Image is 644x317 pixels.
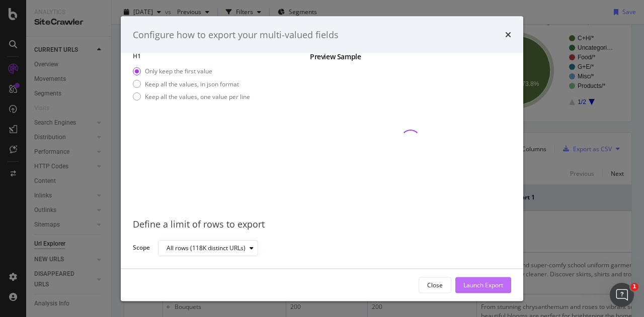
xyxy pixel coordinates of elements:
div: All rows (118K distinct URLs) [167,245,246,251]
label: Scope [133,243,150,254]
div: Preview Sample [310,52,511,62]
span: 1 [630,283,638,291]
div: Close [427,280,443,289]
button: Close [419,277,451,293]
iframe: Intercom live chat [610,283,634,307]
div: Keep all the values, in json format [133,79,250,88]
div: Launch Export [463,280,503,289]
div: Define a limit of rows to export [133,218,511,231]
div: Keep all the values, in json format [145,79,239,88]
div: Configure how to export your multi-valued fields [133,28,339,41]
div: Only keep the first value [145,67,212,75]
div: Keep all the values, one value per line [145,92,250,100]
button: Launch Export [455,277,511,293]
div: modal [121,16,523,301]
button: All rows (118K distinct URLs) [158,240,258,256]
div: Only keep the first value [133,67,250,75]
label: H1 [133,52,302,60]
div: times [505,28,511,41]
